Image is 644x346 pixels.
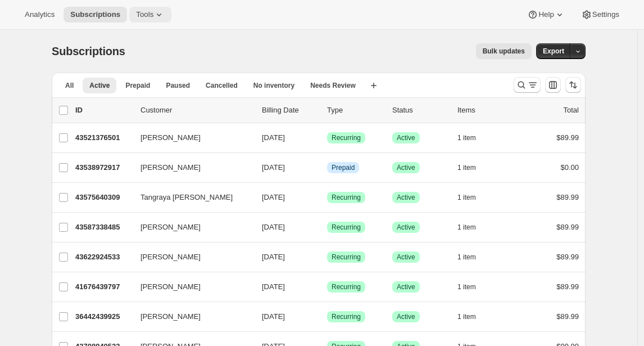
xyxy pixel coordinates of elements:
button: Tangraya [PERSON_NAME] [134,188,246,206]
span: [PERSON_NAME] [140,222,201,233]
div: 41676439797[PERSON_NAME][DATE]SuccessRecurringSuccessActive1 item$89.99 [75,279,579,295]
button: Analytics [18,7,61,23]
span: Help [538,10,554,19]
p: 43538972917 [75,162,131,173]
span: $89.99 [556,282,579,291]
span: Analytics [25,10,55,19]
span: [DATE] [262,163,285,172]
p: 43575640309 [75,192,131,203]
p: 41676439797 [75,281,131,293]
span: Recurring [332,193,361,202]
span: [DATE] [262,282,285,291]
button: Search and filter results [514,77,541,93]
span: [DATE] [262,223,285,231]
p: 43521376501 [75,132,131,143]
span: [DATE] [262,193,285,201]
button: Tools [129,7,171,23]
p: Status [392,105,448,116]
div: IDCustomerBilling DateTypeStatusItemsTotal [75,105,579,116]
span: [DATE] [262,312,285,321]
button: Create new view [365,78,383,93]
button: 1 item [457,249,488,265]
span: [PERSON_NAME] [140,251,201,263]
span: Recurring [332,223,361,232]
button: Export [536,43,571,59]
span: Recurring [332,253,361,262]
span: All [65,81,74,90]
span: Active [397,282,415,291]
span: Paused [166,81,190,90]
span: 1 item [457,223,476,232]
span: Subscriptions [70,10,120,19]
span: Recurring [332,133,361,142]
span: Active [89,81,110,90]
span: [PERSON_NAME] [140,132,201,143]
div: 43575640309Tangraya [PERSON_NAME][DATE]SuccessRecurringSuccessActive1 item$89.99 [75,190,579,205]
span: Cancelled [206,81,238,90]
span: [DATE] [262,133,285,142]
div: Items [457,105,514,116]
span: 1 item [457,282,476,291]
span: Recurring [332,312,361,321]
p: 43587338485 [75,222,131,233]
span: Bulk updates [483,47,525,56]
button: Subscriptions [64,7,127,23]
button: [PERSON_NAME] [134,248,246,266]
span: 1 item [457,163,476,172]
span: $89.99 [556,312,579,321]
div: 43538972917[PERSON_NAME][DATE]InfoPrepaidSuccessActive1 item$0.00 [75,160,579,176]
span: Tools [136,10,153,19]
span: Active [397,193,415,202]
button: 1 item [457,279,488,295]
button: 1 item [457,190,488,205]
span: $89.99 [556,193,579,201]
div: Type [327,105,383,116]
button: 1 item [457,160,488,176]
span: [DATE] [262,253,285,261]
span: $89.99 [556,133,579,142]
div: 43521376501[PERSON_NAME][DATE]SuccessRecurringSuccessActive1 item$89.99 [75,130,579,146]
span: No inventory [253,81,294,90]
span: Subscriptions [52,45,125,57]
span: 1 item [457,133,476,142]
button: [PERSON_NAME] [134,129,246,147]
button: [PERSON_NAME] [134,218,246,236]
span: Active [397,163,415,172]
span: Prepaid [125,81,150,90]
button: [PERSON_NAME] [134,159,246,177]
button: [PERSON_NAME] [134,308,246,326]
span: Recurring [332,282,361,291]
span: $0.00 [560,163,579,172]
button: Help [520,7,572,23]
button: [PERSON_NAME] [134,278,246,296]
p: Billing Date [262,105,318,116]
p: Total [564,105,579,116]
span: Active [397,253,415,262]
p: ID [75,105,131,116]
span: $89.99 [556,223,579,231]
div: 43587338485[PERSON_NAME][DATE]SuccessRecurringSuccessActive1 item$89.99 [75,219,579,235]
span: Active [397,133,415,142]
span: Prepaid [332,163,355,172]
span: Needs Review [310,81,356,90]
p: 43622924533 [75,251,131,263]
span: [PERSON_NAME] [140,311,201,322]
button: Customize table column order and visibility [545,77,561,93]
div: 36442439925[PERSON_NAME][DATE]SuccessRecurringSuccessActive1 item$89.99 [75,309,579,325]
span: [PERSON_NAME] [140,162,201,173]
span: Export [543,47,564,56]
span: Active [397,312,415,321]
button: Bulk updates [476,43,532,59]
button: 1 item [457,219,488,235]
p: 36442439925 [75,311,131,322]
span: 1 item [457,312,476,321]
button: Sort the results [565,77,581,93]
button: 1 item [457,130,488,146]
span: 1 item [457,193,476,202]
span: [PERSON_NAME] [140,281,201,293]
span: 1 item [457,253,476,262]
button: Settings [574,7,626,23]
div: 43622924533[PERSON_NAME][DATE]SuccessRecurringSuccessActive1 item$89.99 [75,249,579,265]
p: Customer [140,105,253,116]
span: $89.99 [556,253,579,261]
